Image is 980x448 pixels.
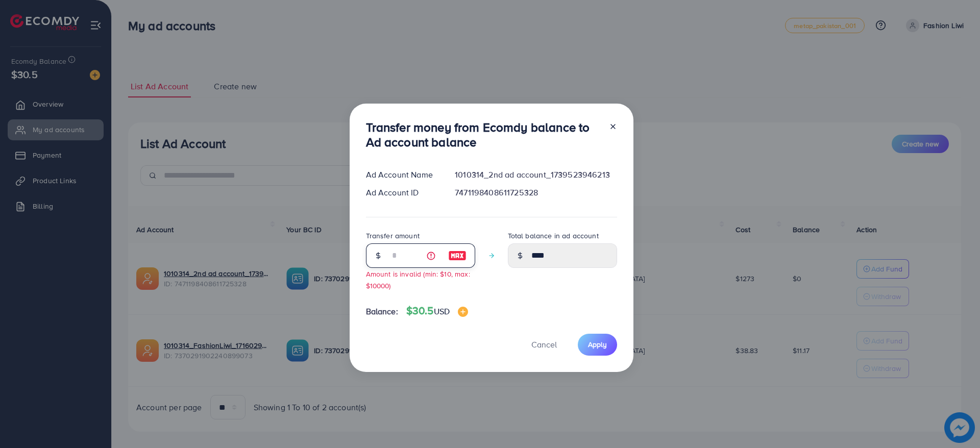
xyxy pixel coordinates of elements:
[458,307,468,317] img: image
[406,305,468,317] h4: $30.5
[358,187,447,198] div: Ad Account ID
[358,169,447,181] div: Ad Account Name
[578,334,617,356] button: Apply
[447,187,625,198] div: 7471198408611725328
[448,250,467,262] img: image
[519,334,570,356] button: Cancel
[447,169,625,181] div: 1010314_2nd ad account_1739523946213
[508,231,599,241] label: Total balance in ad account
[366,306,398,317] span: Balance:
[366,120,601,150] h3: Transfer money from Ecomdy balance to Ad account balance
[531,339,557,350] span: Cancel
[588,339,607,350] span: Apply
[434,306,450,317] span: USD
[366,269,470,290] small: Amount is invalid (min: $10, max: $10000)
[366,231,420,241] label: Transfer amount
